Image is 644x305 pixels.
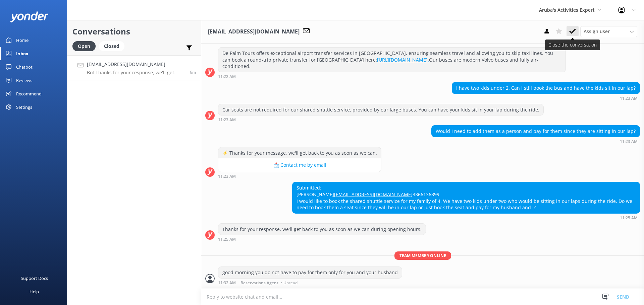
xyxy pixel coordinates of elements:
[99,41,124,51] div: Closed
[218,267,402,278] div: good morning you do not have to pay for them only for you and your husband
[218,118,236,122] strong: 11:23 AM
[72,42,99,50] a: Open
[240,281,278,285] span: Reservations Agent
[208,27,300,36] h3: [EMAIL_ADDRESS][DOMAIN_NAME]
[99,42,128,50] a: Closed
[539,7,595,13] span: Aruba's Activities Expert
[218,158,381,172] button: 📩 Contact me by email
[16,100,32,114] div: Settings
[218,48,566,72] div: De Palm Tours offers exceptional airport transfer services in [GEOGRAPHIC_DATA], ensuring seamles...
[72,41,96,51] div: Open
[10,11,49,22] img: yonder-white-logo.png
[334,191,413,198] a: [EMAIL_ADDRESS][DOMAIN_NAME]
[21,272,48,285] div: Support Docs
[452,82,640,94] div: I have two kids under 2. Can I still book the bus and have the kids sit in our lap?
[620,40,638,44] strong: 11:22 AM
[218,280,402,285] div: Sep 10 2025 11:32am (UTC -04:00) America/Caracas
[16,87,42,100] div: Recommend
[218,75,236,79] strong: 11:22 AM
[218,174,381,178] div: Sep 10 2025 11:23am (UTC -04:00) America/Caracas
[30,285,39,298] div: Help
[218,104,543,116] div: Car seats are not required for our shared shuttle service, provided by our large buses. You can h...
[16,33,29,47] div: Home
[431,139,640,144] div: Sep 10 2025 11:23am (UTC -04:00) America/Caracas
[218,117,544,122] div: Sep 10 2025 11:23am (UTC -04:00) America/Caracas
[16,47,29,60] div: Inbox
[87,61,185,68] h4: [EMAIL_ADDRESS][DOMAIN_NAME]
[218,237,426,241] div: Sep 10 2025 11:25am (UTC -04:00) America/Caracas
[620,96,638,100] strong: 11:23 AM
[281,281,298,285] span: • Unread
[67,55,201,80] a: [EMAIL_ADDRESS][DOMAIN_NAME]Bot:Thanks for your response, we'll get back to you as soon as we can...
[218,74,566,79] div: Sep 10 2025 11:22am (UTC -04:00) America/Caracas
[432,126,640,137] div: Would I need to add them as a person and pay for them since they are sitting in our lap?
[218,237,236,241] strong: 11:25 AM
[218,174,236,178] strong: 11:23 AM
[87,70,185,76] p: Bot: Thanks for your response, we'll get back to you as soon as we can during opening hours.
[620,216,638,220] strong: 11:25 AM
[292,182,640,213] div: Submitted: [PERSON_NAME] 3366136399 I would like to book the shared shuttle service for my family...
[72,25,196,38] h2: Conversations
[452,96,640,100] div: Sep 10 2025 11:23am (UTC -04:00) America/Caracas
[580,26,637,37] div: Assign User
[292,215,640,220] div: Sep 10 2025 11:25am (UTC -04:00) America/Caracas
[218,224,426,235] div: Thanks for your response, we'll get back to you as soon as we can during opening hours.
[218,281,236,285] strong: 11:32 AM
[584,28,610,35] span: Assign user
[218,147,381,159] div: ⚡ Thanks for your message, we'll get back to you as soon as we can.
[16,60,33,74] div: Chatbot
[190,69,196,75] span: Sep 10 2025 11:25am (UTC -04:00) America/Caracas
[377,57,429,63] a: [URL][DOMAIN_NAME].
[16,74,32,87] div: Reviews
[620,140,638,144] strong: 11:23 AM
[394,251,451,260] span: Team member online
